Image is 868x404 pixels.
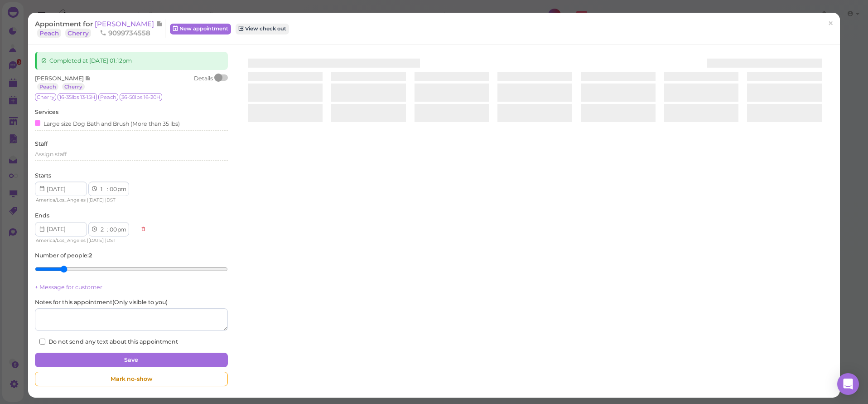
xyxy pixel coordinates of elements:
a: + Message for customer [35,284,102,291]
label: Starts [35,172,51,180]
div: Details [194,74,213,91]
a: View check out [236,24,289,34]
label: Do not send any text about this appointment [39,338,178,346]
label: Staff [35,140,48,148]
span: [PERSON_NAME] [35,75,85,82]
div: Completed at [DATE] 01:12pm [35,52,227,70]
span: America/Los_Angeles [36,237,86,243]
a: Peach [37,29,61,38]
a: New appointment [170,24,231,34]
label: Ends [35,212,49,220]
span: Note [156,20,163,28]
div: Open Intercom Messenger [837,373,859,395]
a: × [822,13,839,34]
span: America/Los_Angeles [36,197,86,203]
span: Note [85,75,91,82]
div: | | [35,196,136,204]
span: 36-50lbs 16-20H [120,93,162,101]
div: Large size Dog Bath and Brush (More than 35 lbs) [35,118,180,128]
a: Cherry [65,29,91,38]
span: Cherry [35,93,56,101]
input: Do not send any text about this appointment [39,339,45,345]
div: Appointment for [35,20,165,38]
label: Notes for this appointment ( Only visible to you ) [35,298,168,306]
span: DST [106,197,116,203]
label: Services [35,108,58,116]
b: 2 [89,252,92,259]
label: Number of people : [35,251,92,260]
button: Save [35,353,227,367]
span: Assign staff [35,151,67,158]
span: Peach [98,93,118,101]
div: | | [35,236,136,245]
span: [DATE] [88,237,104,243]
span: [DATE] [88,197,104,203]
div: Mark no-show [35,372,227,386]
a: Peach [37,83,58,90]
span: DST [106,237,116,243]
span: 9099734558 [100,29,150,37]
span: × [828,17,834,30]
a: [PERSON_NAME] Peach Cherry [35,20,163,37]
span: 16-35lbs 13-15H [58,93,97,101]
a: Cherry [62,83,85,90]
span: [PERSON_NAME] [95,20,156,28]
